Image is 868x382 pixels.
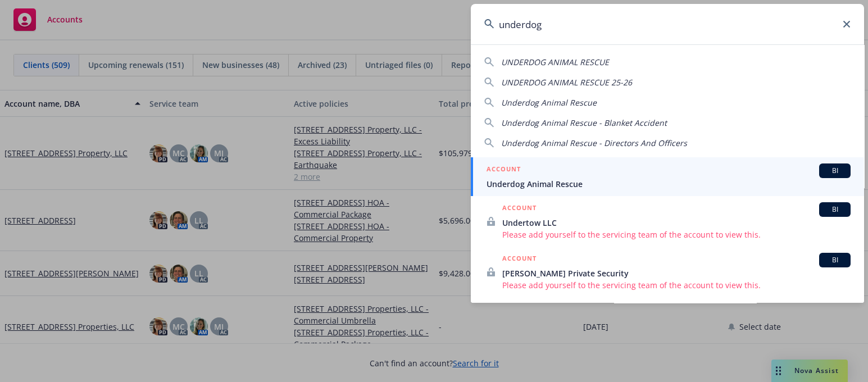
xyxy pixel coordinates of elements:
[824,255,846,265] span: BI
[501,57,609,67] span: UNDERDOG ANIMAL RESCUE
[471,157,864,196] a: ACCOUNTBIUnderdog Animal Rescue
[501,117,667,128] span: Underdog Animal Rescue - Blanket Accident
[502,279,851,291] span: Please add yourself to the servicing team of the account to view this.
[824,204,846,215] span: BI
[824,166,846,176] span: BI
[501,138,687,148] span: Underdog Animal Rescue - Directors And Officers
[502,202,537,216] h5: ACCOUNT
[501,77,632,88] span: UNDERDOG ANIMAL RESCUE 25-26
[487,163,521,177] h5: ACCOUNT
[502,229,851,240] span: Please add yourself to the servicing team of the account to view this.
[502,217,851,229] span: Undertow LLC
[471,4,864,44] input: Search...
[471,247,864,297] a: ACCOUNTBI[PERSON_NAME] Private SecurityPlease add yourself to the servicing team of the account t...
[502,267,851,279] span: [PERSON_NAME] Private Security
[502,253,537,266] h5: ACCOUNT
[501,97,597,108] span: Underdog Animal Rescue
[471,196,864,247] a: ACCOUNTBIUndertow LLCPlease add yourself to the servicing team of the account to view this.
[487,178,851,190] span: Underdog Animal Rescue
